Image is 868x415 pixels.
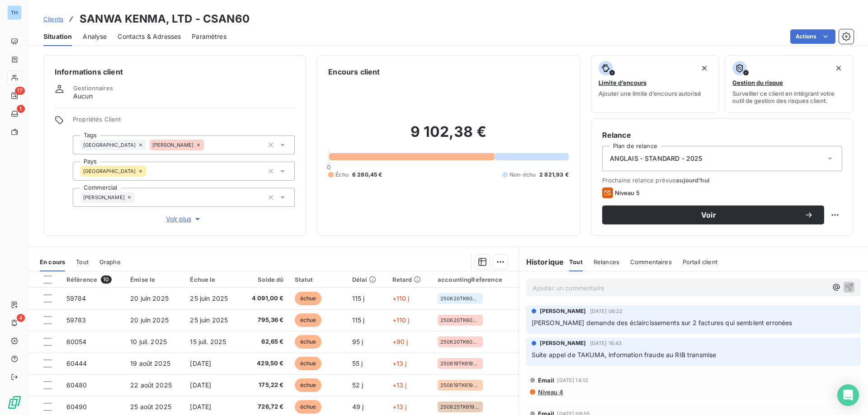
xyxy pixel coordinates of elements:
[166,214,202,224] span: Voir plus
[55,66,295,77] h6: Informations client
[599,90,701,97] span: Ajouter une limite d’encours autorisé
[130,276,179,283] div: Émise le
[17,105,25,113] span: 1
[590,308,623,314] span: [DATE] 08:22
[190,294,228,302] span: 25 juin 2025
[540,307,586,315] span: [PERSON_NAME]
[190,381,211,389] span: [DATE]
[118,32,181,41] span: Contacts & Adresses
[509,171,536,179] span: Non-échu
[73,214,295,224] button: Voir plus
[392,338,408,345] span: +90 j
[392,359,407,367] span: +13 j
[539,171,569,179] span: 2 821,93 €
[99,258,121,266] span: Graphe
[66,359,87,367] span: 60444
[130,316,169,324] span: 20 juin 2025
[190,403,211,410] span: [DATE]
[569,258,583,266] span: Tout
[66,316,86,324] span: 59783
[602,177,842,184] span: Prochaine relance prévue
[328,66,380,77] h6: Encours client
[327,163,330,171] span: 0
[146,167,153,175] input: Ajouter une valeur
[66,381,87,389] span: 60480
[83,32,107,41] span: Analyse
[602,205,824,224] button: Voir
[246,337,284,346] span: 62,65 €
[130,403,171,410] span: 25 août 2025
[43,14,63,23] a: Clients
[602,130,842,140] h6: Relance
[246,381,284,390] span: 175,22 €
[295,400,322,414] span: échue
[392,316,410,324] span: +110 j
[725,55,854,113] button: Gestion du risqueSurveiller ce client en intégrant votre outil de gestion des risques client.
[130,338,167,345] span: 10 juil. 2025
[732,79,783,86] span: Gestion du risque
[15,87,25,95] span: 17
[40,258,65,266] span: En cours
[7,5,22,20] div: TH
[613,211,804,219] span: Voir
[101,275,111,284] span: 10
[66,294,86,302] span: 59784
[352,381,363,389] span: 52 j
[540,339,586,347] span: [PERSON_NAME]
[599,79,646,86] span: Limite d’encours
[192,32,226,41] span: Paramètres
[83,142,136,148] span: [GEOGRAPHIC_DATA]
[73,92,93,101] span: Aucun
[676,177,710,184] span: aujourd’hui
[43,32,72,41] span: Situation
[246,359,284,368] span: 429,50 €
[392,294,410,302] span: +110 j
[440,339,480,345] span: 250620TK60678AW
[837,384,859,406] div: Open Intercom Messenger
[352,276,382,283] div: Délai
[295,276,341,283] div: Statut
[392,403,407,410] span: +13 j
[352,403,364,410] span: 49 j
[615,189,640,196] span: Niveau 5
[295,335,322,349] span: échue
[335,171,349,179] span: Échu
[352,359,363,367] span: 55 j
[352,338,363,345] span: 95 j
[7,395,22,410] img: Logo LeanPay
[246,402,284,411] span: 726,72 €
[440,404,480,410] span: 250825TK61972AW
[440,382,480,388] span: 250819TK61972NG
[130,381,172,389] span: 22 août 2025
[73,84,113,92] span: Gestionnaires
[732,90,846,104] span: Surveiller ce client en intégrant votre outil de gestion des risques client.
[73,116,295,128] span: Propriétés Client
[328,123,568,150] h2: 9 102,38 €
[246,316,284,325] span: 795,36 €
[130,359,170,367] span: 19 août 2025
[440,317,480,323] span: 250620TK60678AW
[392,381,407,389] span: +13 j
[610,154,703,163] span: ANGLAIS - STANDARD - 2025
[440,361,480,366] span: 250819TK61971NG
[557,378,588,383] span: [DATE] 14:12
[352,316,365,324] span: 115 j
[438,276,513,283] div: accountingReference
[190,338,226,345] span: 15 juil. 2025
[66,403,87,410] span: 60490
[538,377,555,384] span: Email
[66,275,119,284] div: Référence
[295,313,322,327] span: échue
[295,378,322,392] span: échue
[76,258,89,266] span: Tout
[246,276,284,283] div: Solde dû
[295,357,322,370] span: échue
[83,168,136,174] span: [GEOGRAPHIC_DATA]
[190,276,235,283] div: Échue le
[790,29,835,44] button: Actions
[532,319,793,326] span: [PERSON_NAME] demande des éclaircissements sur 2 factures qui semblent erronées
[190,359,211,367] span: [DATE]
[590,340,622,346] span: [DATE] 16:43
[594,258,619,266] span: Relances
[66,338,87,345] span: 60054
